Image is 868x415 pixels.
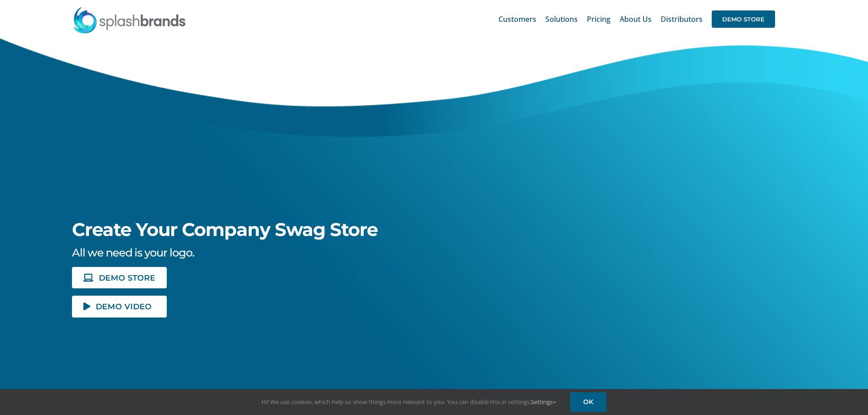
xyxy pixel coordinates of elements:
[498,15,536,23] span: Customers
[262,398,556,406] span: Hi! We use cookies, which help us show things more relevant to you. You can disable this in setti...
[72,6,186,34] img: SplashBrands.com Logo
[712,5,775,34] a: DEMO STORE
[72,246,194,259] span: All we need is your logo.
[712,10,775,28] span: DEMO STORE
[99,274,155,282] span: DEMO STORE
[96,302,152,310] span: DEMO VIDEO
[72,267,167,288] a: DEMO STORE
[587,5,611,34] a: Pricing
[587,15,611,23] span: Pricing
[545,15,578,23] span: Solutions
[498,5,775,34] nav: Main Menu
[531,398,556,406] a: Settings
[498,5,536,34] a: Customers
[570,392,606,412] a: OK
[72,218,378,241] span: Create Your Company Swag Store
[661,15,703,23] span: Distributors
[661,5,703,34] a: Distributors
[620,15,652,23] span: About Us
